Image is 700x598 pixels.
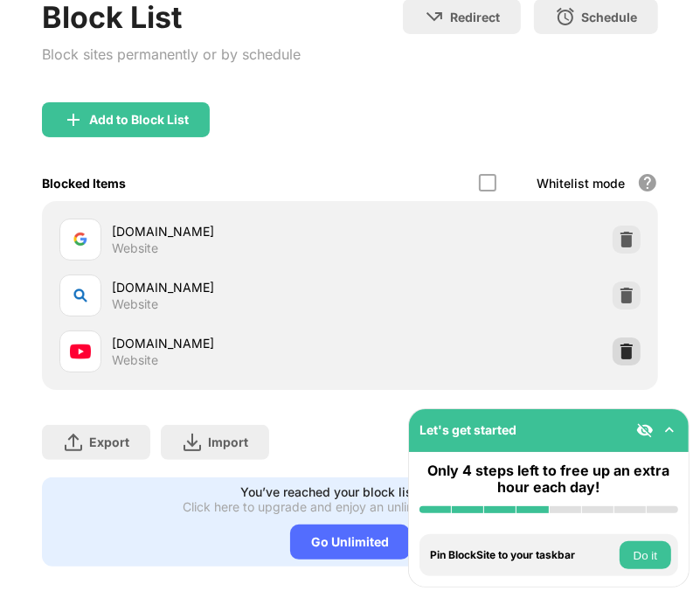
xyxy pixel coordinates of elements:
[70,341,91,362] img: favicons
[661,421,678,439] img: omni-setup-toggle.svg
[112,240,158,256] div: Website
[430,549,615,561] div: Pin BlockSite to your taskbar
[620,541,671,569] button: Do it
[112,278,350,296] div: [DOMAIN_NAME]
[89,435,129,449] div: Export
[112,334,350,352] div: [DOMAIN_NAME]
[419,422,516,437] div: Let's get started
[42,176,126,191] div: Blocked Items
[581,10,637,24] div: Schedule
[208,435,248,449] div: Import
[112,352,158,368] div: Website
[112,222,350,240] div: [DOMAIN_NAME]
[70,229,91,250] img: favicons
[112,296,158,312] div: Website
[341,17,683,177] iframe: Cuadro de diálogo Iniciar sesión con Google
[290,525,410,560] div: Go Unlimited
[450,10,500,24] div: Redirect
[419,462,678,496] div: Only 4 steps left to free up an extra hour each day!
[89,113,189,127] div: Add to Block List
[240,484,449,499] div: You’ve reached your block list limit.
[42,42,301,67] div: Block sites permanently or by schedule
[70,285,91,306] img: favicons
[183,499,496,514] div: Click here to upgrade and enjoy an unlimited block list.
[636,421,654,439] img: eye-not-visible.svg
